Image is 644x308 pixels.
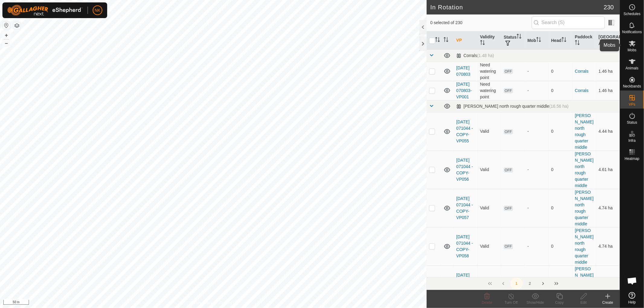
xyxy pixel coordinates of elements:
td: 0 [549,62,572,81]
p-sorticon: Activate to sort [575,41,580,46]
a: [PERSON_NAME] north rough quarter middle [575,228,594,265]
td: Need watering point [478,81,501,100]
div: - [527,167,546,173]
td: 4.74 ha [596,227,620,265]
td: 4.74 ha [596,265,620,304]
button: Last Page [550,278,562,290]
button: 2 [524,278,536,290]
td: 4.61 ha [596,151,620,189]
span: 230 [604,3,614,12]
div: - [527,128,546,135]
span: OFF [504,88,513,93]
span: OFF [504,244,513,249]
span: OFF [504,129,513,134]
td: 0 [549,227,572,265]
button: + [3,32,10,39]
a: [DATE] 071044 - COPY-VP056 [456,158,473,182]
a: [DATE] 070803-VP001 [456,82,472,99]
div: Turn Off [499,300,523,305]
div: Create [596,300,620,305]
span: Mobs [628,48,636,52]
td: 0 [549,112,572,151]
a: [PERSON_NAME] north rough quarter middle [575,190,594,226]
a: [PERSON_NAME] north rough quarter middle [575,151,594,188]
button: Next Page [537,278,549,290]
td: Valid [478,151,501,189]
td: 0 [549,189,572,227]
span: Status [627,121,637,124]
a: [DATE] 071044 - COPY-VP058 [456,234,473,258]
span: Help [628,300,636,304]
td: 4.44 ha [596,112,620,151]
a: [DATE] 070803 [456,65,470,77]
th: Status [501,31,525,50]
span: Schedules [623,12,640,16]
td: 0 [549,265,572,304]
div: - [527,205,546,211]
td: Need watering point [478,62,501,81]
td: 1.46 ha [596,62,620,81]
td: 1.46 ha [596,81,620,100]
p-sorticon: Activate to sort [562,38,566,43]
button: – [3,40,10,47]
th: Mob [525,31,549,50]
td: 4.74 ha [596,189,620,227]
a: [DATE] 071044 - COPY-VP059 [456,273,473,297]
div: Show/Hide [523,300,547,305]
span: Neckbands [623,84,641,88]
div: Open chat [623,272,641,290]
a: Corrals [575,88,588,93]
td: Valid [478,112,501,151]
th: [GEOGRAPHIC_DATA] Area [596,31,620,50]
span: Delete [482,300,492,305]
td: 0 [549,81,572,100]
span: OFF [504,206,513,211]
span: Animals [626,66,639,70]
a: [PERSON_NAME] north rough quarter middle [575,266,594,303]
p-sorticon: Activate to sort [435,38,440,43]
td: Valid [478,265,501,304]
span: Notifications [622,30,642,34]
div: - [527,243,546,249]
div: Copy [547,300,572,305]
button: Map Layers [13,22,21,29]
td: Valid [478,189,501,227]
button: 1 [511,278,523,290]
a: [PERSON_NAME] north rough quarter middle [575,113,594,150]
span: (1.48 ha) [477,53,494,58]
div: [PERSON_NAME] north rough quarter middle [456,104,569,109]
div: - [527,68,546,75]
span: Heatmap [625,157,639,160]
p-sorticon: Activate to sort [480,41,485,46]
td: Valid [478,227,501,265]
p-sorticon: Activate to sort [517,35,521,40]
p-sorticon: Activate to sort [608,41,613,46]
th: VP [454,31,478,50]
th: Head [549,31,572,50]
span: Infra [628,139,636,142]
div: Corrals [456,53,494,58]
span: OFF [504,167,513,173]
a: [DATE] 071044 - COPY-VP057 [456,196,473,220]
a: Corrals [575,69,588,74]
a: Privacy Policy [190,300,212,306]
h2: In Rotation [430,4,604,11]
span: NK [95,7,100,14]
div: - [527,87,546,94]
p-sorticon: Activate to sort [444,38,448,43]
p-sorticon: Activate to sort [536,38,541,43]
input: Search (S) [532,16,605,29]
a: [DATE] 071044 - COPY-VP055 [456,119,473,143]
span: VPs [629,103,635,106]
td: 0 [549,151,572,189]
span: 0 selected of 230 [430,20,532,26]
th: Validity [478,31,501,50]
div: Edit [572,300,596,305]
a: Contact Us [219,300,237,306]
img: Gallagher Logo [7,5,83,16]
span: OFF [504,69,513,74]
th: Paddock [572,31,596,50]
button: Reset Map [3,22,10,29]
a: Help [620,290,644,306]
span: (16.56 ha) [549,104,569,109]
